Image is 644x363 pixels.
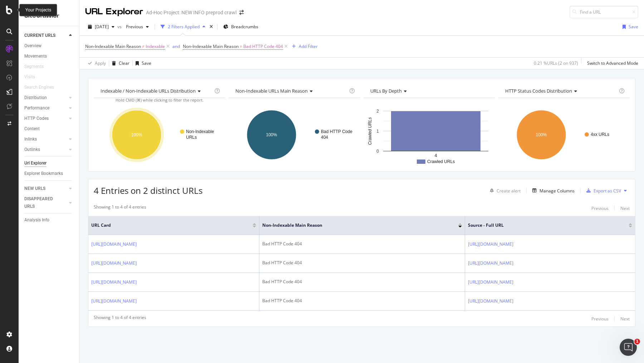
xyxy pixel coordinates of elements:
span: URL Card [91,222,251,229]
div: Showing 1 to 4 of 4 entries [94,314,146,323]
div: Url Explorer [24,160,47,167]
a: [URL][DOMAIN_NAME] [91,241,137,248]
div: Bad HTTP Code 404 [262,298,462,304]
a: Inlinks [24,136,67,143]
div: Bad HTTP Code 404 [262,279,462,285]
h4: Non-Indexable URLs Main Reason [234,85,348,97]
span: Bad HTTP Code 404 [243,41,283,51]
span: 1 [634,339,640,344]
span: Non-Indexable Main Reason [85,43,141,49]
div: Visits [24,73,35,81]
button: [DATE] [85,21,117,33]
div: Clear [119,60,130,66]
span: Indexable [146,41,165,51]
span: Non-Indexable Main Reason [183,43,239,49]
a: Search Engines [24,84,61,91]
span: Non-Indexable URLs Main Reason [235,88,308,94]
div: Save [629,24,638,30]
text: Crawled URLs [367,117,372,145]
div: Inlinks [24,136,37,143]
div: Overview [24,42,42,50]
a: Visits [24,73,42,81]
div: HTTP Codes [24,115,49,122]
h4: URLs by Depth [369,85,488,97]
a: Performance [24,104,67,112]
a: Segments [24,63,51,70]
div: Switch to Advanced Mode [587,60,638,66]
div: Movements [24,53,47,60]
h4: Indexable / Non-Indexable URLs Distribution [99,85,213,97]
iframe: Intercom live chat [620,339,637,356]
span: Breadcrumbs [231,24,258,30]
div: Showing 1 to 4 of 4 entries [94,204,146,212]
div: Search Engines [24,84,54,91]
span: vs [117,24,123,30]
svg: A chart. [498,104,630,166]
div: NEW URLS [24,185,45,192]
div: Content [24,125,40,133]
input: Find a URL [570,6,638,18]
div: Ad-Hoc Project: NEW INFO preprod crawl [146,9,236,16]
div: 2 Filters Applied [168,24,200,30]
button: Previous [591,204,609,212]
span: Indexable / Non-Indexable URLs distribution [101,88,196,94]
text: 404 [321,135,328,140]
text: Non-Indexable [186,129,214,134]
button: Next [620,204,630,212]
div: arrow-right-arrow-left [239,10,244,15]
a: [URL][DOMAIN_NAME] [91,279,137,286]
button: Previous [591,314,609,323]
text: 1 [376,129,379,134]
text: 0 [376,149,379,154]
a: [URL][DOMAIN_NAME] [91,298,137,305]
div: Segments [24,63,44,70]
div: and [172,43,180,49]
text: Crawled URLs [427,159,455,164]
span: ≠ [142,43,145,49]
text: 4xx URLs [591,132,609,137]
text: 100% [131,132,142,137]
div: 0.21 % URLs ( 2 on 937 ) [534,60,578,66]
span: URLs by Depth [370,88,402,94]
button: Apply [85,58,106,69]
div: Bad HTTP Code 404 [262,241,462,247]
span: 4 Entries on 2 distinct URLs [94,185,203,196]
a: [URL][DOMAIN_NAME] [91,260,137,267]
a: NEW URLS [24,185,67,192]
a: Overview [24,42,74,50]
text: Bad HTTP Code [321,129,352,134]
button: Add Filter [289,42,318,51]
div: Apply [95,60,106,66]
div: Export as CSV [594,188,621,194]
div: times [208,23,214,30]
button: Export as CSV [584,185,621,196]
div: Save [142,60,151,66]
a: [URL][DOMAIN_NAME] [468,279,513,286]
div: Your Projects [25,7,51,13]
div: Previous [591,316,609,322]
div: Outlinks [24,146,40,153]
span: HTTP Status Codes Distribution [505,88,572,94]
a: Url Explorer [24,160,74,167]
div: Bad HTTP Code 404 [262,260,462,266]
div: Next [620,316,630,322]
div: Create alert [497,188,521,194]
text: 100% [536,132,547,137]
div: Explorer Bookmarks [24,170,63,177]
span: Hold CMD (⌘) while clicking to filter the report. [116,97,204,103]
text: 4 [435,153,437,158]
a: Explorer Bookmarks [24,170,74,177]
button: Save [620,21,638,33]
span: Non-Indexable Main Reason [262,222,448,229]
div: Next [620,205,630,211]
div: Manage Columns [540,188,575,194]
svg: A chart. [364,104,495,166]
a: [URL][DOMAIN_NAME] [468,298,513,305]
button: Manage Columns [530,186,575,195]
a: Distribution [24,94,67,102]
a: CURRENT URLS [24,32,67,39]
svg: A chart. [229,104,360,166]
button: 2 Filters Applied [158,21,208,33]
